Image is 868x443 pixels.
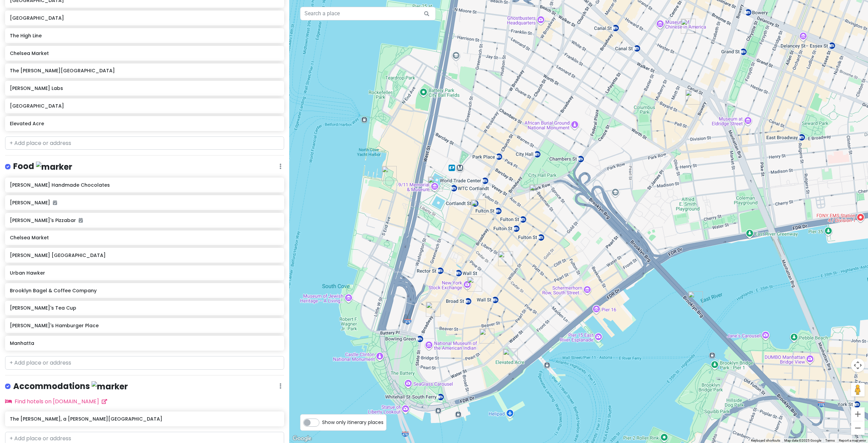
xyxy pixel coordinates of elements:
h6: [PERSON_NAME] [10,200,279,206]
i: Added to itinerary [53,200,57,205]
div: Manhatta [498,251,513,266]
button: Keyboard shortcuts [751,438,780,443]
h4: Accommodations [13,381,128,392]
input: + Add place or address [5,356,284,370]
h6: The High Line [10,33,279,39]
div: Adrienne's Pizzabar [479,329,494,344]
h6: Elevated Acre [10,121,279,127]
button: Zoom in [851,407,865,421]
h6: [PERSON_NAME] [GEOGRAPHIC_DATA] [10,252,279,258]
input: Search a place [300,7,436,20]
div: Pumphouse Park [382,166,397,181]
a: Find hotels on [DOMAIN_NAME] [5,398,107,405]
h4: Food [13,161,72,172]
h6: Manhatta [10,340,279,346]
h6: The [PERSON_NAME], a [PERSON_NAME][GEOGRAPHIC_DATA] [10,416,279,422]
div: The Beekman, a Thompson Hotel [529,184,544,199]
div: Elevated Acre [503,349,518,364]
h6: The [PERSON_NAME][GEOGRAPHIC_DATA] [10,68,279,74]
h6: Urban Hawker [10,270,279,276]
h6: [GEOGRAPHIC_DATA] [10,103,279,109]
img: marker [36,162,72,172]
i: Added to itinerary [79,218,83,223]
div: Mercer Labs [471,200,486,215]
span: Map data ©2025 Google [784,439,821,442]
h6: [GEOGRAPHIC_DATA] [10,15,279,21]
img: Google [291,434,313,443]
div: Chinatown [685,90,700,105]
input: + Add place or address [5,136,284,150]
span: Show only itinerary places [322,419,383,426]
button: Map camera controls [851,358,865,372]
h6: Chelsea Market [10,50,279,56]
h6: [PERSON_NAME]'s Tea Cup [10,305,279,311]
div: 9/11 Memorial & Museum [428,177,443,191]
a: Terms [825,439,835,442]
button: Drag Pegman onto the map to open Street View [851,383,865,396]
button: Zoom out [851,421,865,435]
h6: Brooklyn Bagel & Coffee Company [10,288,279,294]
h6: Chelsea Market [10,235,279,241]
div: Little Italy [681,19,696,34]
h6: [PERSON_NAME]'s Pizzabar [10,217,279,223]
h6: [PERSON_NAME] Labs [10,85,279,91]
h6: [PERSON_NAME]'s Hamburger Place [10,322,279,329]
a: Report a map error [839,439,866,442]
a: Open this area in Google Maps (opens a new window) [291,434,313,443]
img: marker [92,381,128,392]
div: The Fearless Girl [467,277,482,292]
div: Charging Bull [426,302,441,317]
div: Brooklyn Bridge [688,291,703,306]
h6: [PERSON_NAME] Handmade Chocolates [10,182,279,188]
